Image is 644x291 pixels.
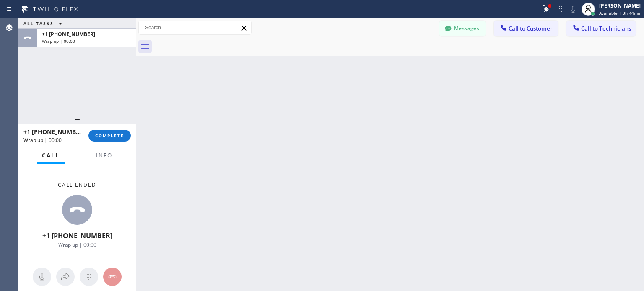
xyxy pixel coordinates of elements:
span: Call to Technicians [581,25,631,32]
span: Wrap up | 00:00 [58,241,96,248]
button: Hang up [103,268,122,286]
button: Open dialpad [80,268,98,286]
button: Mute [567,3,579,15]
span: Call [42,152,60,159]
span: ALL TASKS [23,21,54,26]
button: ALL TASKS [18,18,70,28]
span: Call ended [58,181,96,188]
button: Open directory [56,268,75,286]
button: Info [91,147,117,164]
input: Search [139,21,251,34]
span: Wrap up | 00:00 [42,38,75,44]
span: Wrap up | 00:00 [23,136,62,144]
span: Available | 3h 44min [599,10,641,16]
button: Call to Technicians [566,21,636,36]
button: Call to Customer [494,21,558,36]
button: Mute [33,268,51,286]
button: COMPLETE [88,130,131,142]
button: Messages [439,21,486,36]
span: Info [96,152,112,159]
span: COMPLETE [95,133,124,139]
div: [PERSON_NAME] [599,2,641,9]
span: +1 [PHONE_NUMBER] [23,128,85,136]
button: Call [37,147,65,164]
span: Call to Customer [509,25,553,32]
span: +1 [PHONE_NUMBER] [42,231,112,240]
span: +1 [PHONE_NUMBER] [42,31,95,38]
